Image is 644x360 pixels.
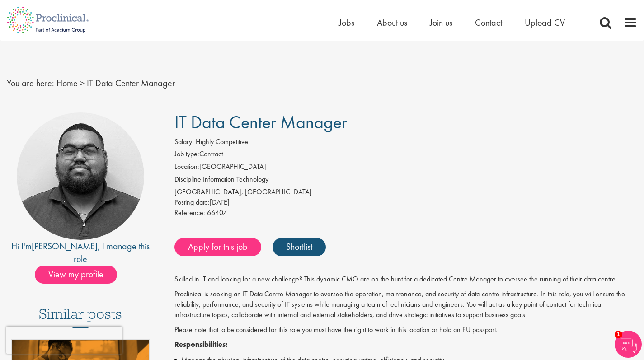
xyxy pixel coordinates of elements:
p: Proclinical is seeking an IT Data Centre Manager to oversee the operation, maintenance, and secur... [174,289,637,320]
strong: Responsibilities: [174,340,228,349]
p: Skilled in IT and looking for a new challenge? This dynamic CMO are on the hunt for a dedicated C... [174,274,637,285]
span: Posting date: [174,197,210,207]
iframe: reCAPTCHA [6,327,122,354]
label: Location: [174,162,199,172]
a: Upload CV [525,17,565,28]
div: [GEOGRAPHIC_DATA], [GEOGRAPHIC_DATA] [174,187,637,197]
span: 1 [615,331,622,338]
span: IT Data Center Manager [174,111,347,134]
span: Highly Competitive [196,137,248,146]
a: Jobs [339,17,354,28]
img: imeage of recruiter Ashley Bennett [17,112,144,240]
label: Salary: [174,137,194,147]
label: Job type: [174,149,199,159]
li: [GEOGRAPHIC_DATA] [174,162,637,174]
label: Reference: [174,208,205,218]
a: Apply for this job [174,238,261,256]
a: View my profile [35,267,126,279]
li: Information Technology [174,174,637,187]
div: [DATE] [174,197,637,208]
span: View my profile [35,266,117,284]
h3: Similar posts [39,306,122,328]
img: Chatbot [615,331,642,358]
a: Shortlist [273,238,326,256]
a: About us [377,17,407,28]
span: IT Data Center Manager [87,77,175,89]
label: Discipline: [174,174,203,185]
span: You are here: [7,77,54,89]
p: Please note that to be considered for this role you must have the right to work in this location ... [174,325,637,335]
div: Hi I'm , I manage this role [7,240,154,266]
span: 66407 [207,208,227,217]
li: Contract [174,149,637,162]
a: breadcrumb link [56,77,78,89]
span: > [80,77,85,89]
a: Contact [475,17,502,28]
a: [PERSON_NAME] [32,240,98,252]
a: Join us [430,17,452,28]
